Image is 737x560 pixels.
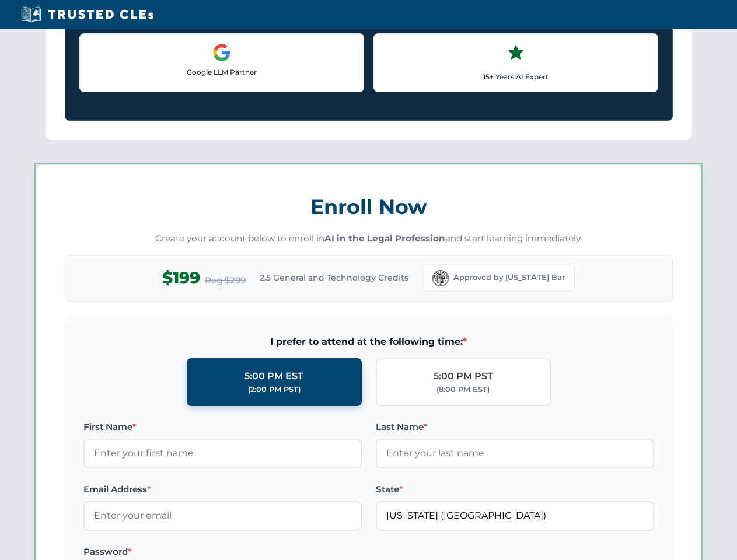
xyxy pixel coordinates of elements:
input: Enter your email [83,501,362,530]
span: Approved by [US_STATE] Bar [453,272,565,283]
h3: Enroll Now [65,188,673,225]
input: Florida (FL) [376,501,654,530]
strong: AI in the Legal Profession [324,233,445,244]
div: 5:00 PM PST [434,369,493,384]
p: 15+ Years AI Expert [383,71,648,82]
div: (8:00 PM EST) [436,384,490,395]
label: Email Address [83,482,362,496]
span: $199 [162,265,200,291]
span: 2.5 General and Technology Credits [260,271,408,284]
input: Enter your first name [83,439,362,468]
label: Last Name [376,420,654,434]
div: 5:00 PM EST [244,369,303,384]
span: I prefer to attend at the following time: [83,334,654,349]
img: Google [212,43,231,62]
p: Create your account below to enroll in and start learning immediately. [65,232,673,246]
div: (2:00 PM PST) [248,384,301,395]
p: Google LLM Partner [89,66,354,78]
label: State [376,482,654,496]
img: Trusted CLEs [18,6,157,23]
label: Password [83,545,362,559]
img: Florida Bar [432,270,449,286]
span: Reg $299 [205,274,246,288]
input: Enter your last name [376,439,654,468]
label: First Name [83,420,362,434]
